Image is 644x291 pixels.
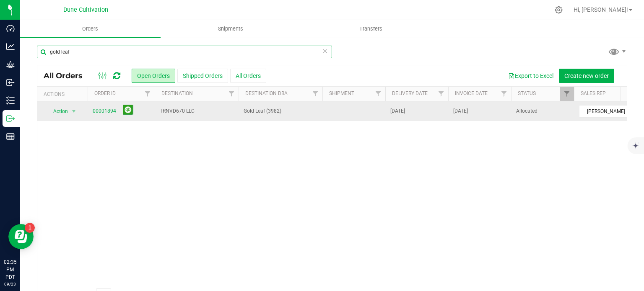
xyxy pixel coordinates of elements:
span: Clear [322,46,328,57]
button: Export to Excel [503,69,559,83]
span: Transfers [348,25,394,33]
span: TRNVD670 LLC [160,107,234,115]
a: Sales Rep [581,90,606,96]
inline-svg: Inbound [6,78,15,87]
a: Shipment [329,90,354,96]
inline-svg: Inventory [6,96,15,105]
span: [PERSON_NAME] [579,106,642,117]
span: Action [46,106,68,117]
span: Hi, [PERSON_NAME]! [574,6,628,13]
span: [DATE] [390,107,405,115]
span: All Orders [44,71,91,80]
a: Destination DBA [245,90,288,96]
a: Filter [497,87,511,101]
div: Actions [44,91,84,97]
inline-svg: Dashboard [6,24,15,33]
button: Shipped Orders [177,69,228,83]
a: Filter [434,87,448,101]
a: 00001894 [93,107,116,115]
p: 02:35 PM PDT [4,258,16,281]
iframe: Resource center unread badge [25,223,35,233]
span: Shipments [207,25,254,33]
a: Filter [371,87,385,101]
a: Invoice Date [455,90,488,96]
a: Orders [20,20,161,38]
input: Search Order ID, Destination, Customer PO... [37,46,332,58]
span: Allocated [516,107,569,115]
button: Create new order [559,69,614,83]
inline-svg: Reports [6,132,15,141]
span: Create new order [564,72,609,79]
div: Manage settings [553,6,564,14]
p: 09/23 [4,281,16,287]
a: Order ID [94,90,116,96]
a: Transfers [301,20,441,38]
span: Dune Cultivation [63,6,108,13]
span: select [69,106,79,117]
a: Filter [141,87,155,101]
a: Filter [560,87,574,101]
inline-svg: Analytics [6,42,15,51]
a: Status [518,90,536,96]
iframe: Resource center [8,224,34,249]
span: Orders [71,25,109,33]
a: Filter [309,87,322,101]
a: Shipments [161,20,301,38]
span: Gold Leaf (3982) [244,107,317,115]
a: Destination [161,90,193,96]
button: Open Orders [132,69,175,83]
inline-svg: Outbound [6,114,15,123]
inline-svg: Grow [6,60,15,69]
a: Filter [225,87,239,101]
a: Delivery Date [392,90,428,96]
span: [DATE] [453,107,468,115]
button: All Orders [230,69,266,83]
